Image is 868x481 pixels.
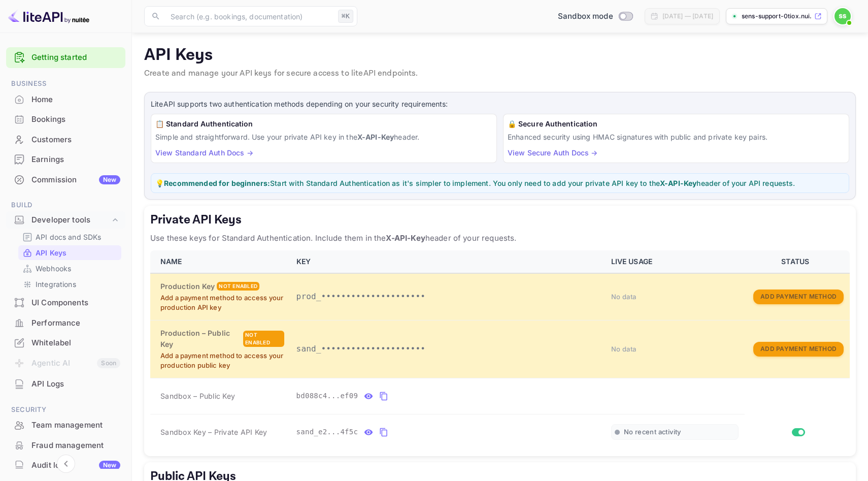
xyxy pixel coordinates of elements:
div: Not enabled [217,282,259,291]
div: [DATE] — [DATE] [662,12,713,21]
p: sens-support-0tiox.nui... [742,12,812,21]
div: Audit logsNew [6,456,125,475]
a: Team management [6,415,125,434]
div: Team management [6,415,125,435]
a: API Keys [22,247,117,258]
span: No recent activity [624,428,681,436]
div: CommissionNew [6,170,125,190]
p: Integrations [36,279,76,290]
a: Integrations [22,279,117,290]
strong: X-API-Key [386,233,425,243]
a: UI Components [6,293,125,312]
a: API docs and SDKs [22,232,117,242]
div: Customers [6,130,125,150]
button: Add Payment Method [753,342,844,357]
span: Build [6,200,125,211]
span: Sandbox mode [558,11,613,22]
div: Earnings [31,154,120,166]
p: Add a payment method to access your production API key [160,293,284,313]
span: No data [611,293,637,301]
th: STATUS [745,250,850,273]
div: New [99,461,120,470]
span: No data [611,345,637,353]
span: bd088c4...ef09 [296,391,358,401]
div: New [99,175,120,184]
div: Bookings [6,110,125,130]
span: Business [6,78,125,89]
a: CommissionNew [6,170,125,189]
div: Switch to Production mode [554,11,637,22]
a: Webhooks [22,263,117,274]
img: LiteAPI logo [8,8,89,24]
div: Performance [6,313,125,333]
a: Add Payment Method [753,344,844,352]
div: ⌘K [338,10,353,23]
strong: Recommended for beginners: [164,179,270,187]
strong: X-API-Key [357,133,394,141]
a: Whitelabel [6,333,125,352]
div: Whitelabel [6,333,125,353]
p: API Keys [144,45,856,66]
p: API docs and SDKs [36,232,102,242]
p: prod_••••••••••••••••••••• [296,291,599,303]
table: private api keys table [150,250,850,450]
div: Bookings [31,114,120,125]
a: Audit logsNew [6,456,125,474]
div: API Keys [18,245,121,260]
a: Performance [6,313,125,332]
button: Collapse navigation [57,455,75,473]
p: Webhooks [36,263,71,274]
a: View Standard Auth Docs → [155,148,253,157]
div: Audit logs [31,460,120,471]
p: 💡 Start with Standard Authentication as it's simpler to implement. You only need to add your priv... [155,178,845,188]
div: Customers [31,134,120,146]
p: API Keys [36,247,66,258]
a: Customers [6,130,125,149]
p: LiteAPI supports two authentication methods depending on your security requirements: [151,99,849,110]
h6: 📋 Standard Authentication [155,118,492,130]
h6: Production – Public Key [160,328,241,350]
p: sand_••••••••••••••••••••• [296,343,599,355]
a: Add Payment Method [753,292,844,300]
div: UI Components [31,297,120,309]
span: Sandbox – Public Key [160,391,235,401]
div: Developer tools [6,211,125,229]
p: Add a payment method to access your production public key [160,351,284,371]
th: NAME [150,250,290,273]
p: Simple and straightforward. Use your private API key in the header. [155,132,492,142]
a: Earnings [6,150,125,169]
img: Sens Support [834,8,851,24]
div: Fraud management [31,440,120,452]
div: Home [6,90,125,110]
a: Bookings [6,110,125,129]
button: Add Payment Method [753,290,844,304]
th: LIVE USAGE [605,250,745,273]
a: API Logs [6,374,125,393]
div: Commission [31,174,120,186]
div: API Logs [31,378,120,390]
h6: Production Key [160,281,215,292]
div: Fraud management [6,436,125,456]
div: Whitelabel [31,337,120,349]
div: Developer tools [31,214,110,226]
div: Team management [31,420,120,431]
div: API docs and SDKs [18,230,121,244]
input: Search (e.g. bookings, documentation) [164,6,334,26]
h5: Private API Keys [150,212,850,228]
a: View Secure Auth Docs → [508,148,597,157]
a: Fraud management [6,436,125,455]
strong: X-API-Key [660,179,696,187]
a: Getting started [31,52,120,63]
p: Create and manage your API keys for secure access to liteAPI endpoints. [144,68,856,80]
div: Home [31,94,120,106]
div: Integrations [18,277,121,292]
p: Use these keys for Standard Authentication. Include them in the header of your requests. [150,232,850,244]
div: Earnings [6,150,125,170]
p: Enhanced security using HMAC signatures with public and private key pairs. [508,132,845,142]
div: API Logs [6,374,125,394]
span: sand_e2...4f5c [296,427,358,437]
div: Performance [31,317,120,329]
div: Getting started [6,47,125,68]
div: Not enabled [243,331,284,347]
div: UI Components [6,293,125,313]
